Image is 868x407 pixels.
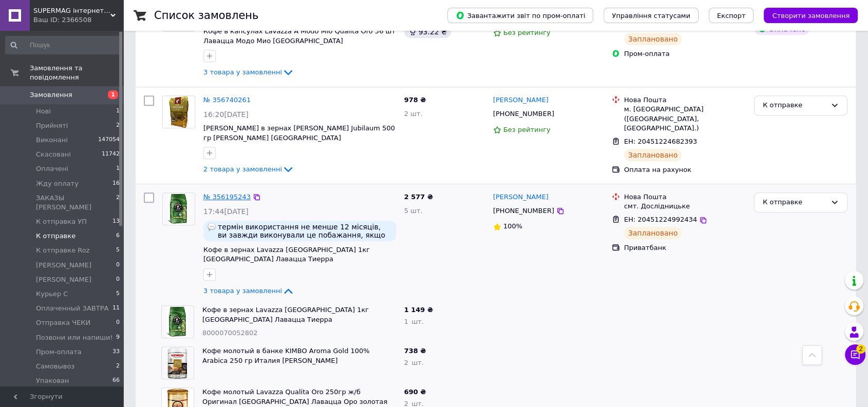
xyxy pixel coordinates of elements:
[203,96,251,104] a: № 356740261
[763,197,826,208] div: К отправке
[203,27,395,45] a: Кофе в капсулах Lavazza A Modo Mio Qualita Oro 36 шт Лавацца Модо Мио [GEOGRAPHIC_DATA]
[36,347,82,357] span: Пром-оплата
[36,217,87,226] span: К отправка УП
[203,124,395,142] a: [PERSON_NAME] в зернах [PERSON_NAME] Jubilaum 500 гр [PERSON_NAME] [GEOGRAPHIC_DATA]
[112,347,120,357] span: 33
[404,26,451,38] div: 93.22 ₴
[202,329,258,337] span: 8000070052802
[203,287,282,295] span: 3 товара у замовленні
[404,347,426,355] span: 738 ₴
[36,376,69,385] span: Упакован
[207,223,216,231] img: :speech_balloon:
[404,359,424,366] span: 2 шт.
[624,227,682,239] div: Заплановано
[154,9,258,22] h1: Список замовлень
[404,306,433,314] span: 1 149 ₴
[116,318,120,327] span: 0
[116,246,120,255] span: 5
[203,246,370,273] a: Кофе в зернах Lavazza [GEOGRAPHIC_DATA] 1кг [GEOGRAPHIC_DATA] Лавацца Тиерра [GEOGRAPHIC_DATA] зе...
[116,275,120,284] span: 0
[503,29,551,36] span: Без рейтингу
[624,105,746,133] div: м. [GEOGRAPHIC_DATA] ([GEOGRAPHIC_DATA], [GEOGRAPHIC_DATA].)
[5,36,121,54] input: Пошук
[33,15,123,25] div: Ваш ID: 2366508
[404,318,424,325] span: 1 шт.
[98,135,120,145] span: 147054
[116,333,120,342] span: 9
[404,193,433,201] span: 2 577 ₴
[753,11,858,19] a: Створити замовлення
[102,150,120,159] span: 11742
[624,243,746,253] div: Приватбанк
[717,12,746,20] span: Експорт
[202,347,370,364] a: Кофе молотый в банке KIMBO Aroma Gold 100% Arabica 250 гр Италия [PERSON_NAME]
[624,138,697,145] span: ЕН: 20451224682393
[624,49,746,59] div: Пром-оплата
[202,388,387,405] a: Кофе молотый Lavazza Qualita Oro 250гр ж/б Оригинал [GEOGRAPHIC_DATA] Лавацца Оро золотая
[856,344,865,353] span: 2
[36,289,68,299] span: Курьер С
[203,165,282,173] span: 2 товара у замовленні
[36,362,74,371] span: Самовывоз
[30,90,72,100] span: Замовлення
[503,126,551,133] span: Без рейтингу
[167,347,188,379] img: Фото товару
[36,179,79,188] span: Жду оплату
[36,304,108,313] span: Оплаченный ЗАВТРА
[108,90,118,99] span: 1
[36,318,90,327] span: Отправка ЧЕКИ
[116,107,120,116] span: 1
[116,362,120,371] span: 2
[33,6,110,15] span: SUPERMAG інтернет магазин
[612,12,690,20] span: Управління статусами
[112,217,120,226] span: 13
[36,121,68,130] span: Прийняті
[36,193,116,212] span: ЗАКАЗЫ [PERSON_NAME]
[36,333,113,342] span: Позвони или напиши!
[404,96,426,104] span: 978 ₴
[162,192,195,225] a: Фото товару
[624,165,746,175] div: Оплата на рахунок
[772,12,850,20] span: Створити замовлення
[624,149,682,161] div: Заплановано
[624,216,697,223] span: ЕН: 20451224992434
[404,388,426,396] span: 690 ₴
[203,110,249,119] span: 16:20[DATE]
[36,246,89,255] span: К отправке Roz
[112,179,120,188] span: 16
[202,306,369,333] a: Кофе в зернах Lavazza [GEOGRAPHIC_DATA] 1кг [GEOGRAPHIC_DATA] Лавацца Тиерра [GEOGRAPHIC_DATA] зе...
[624,202,746,211] div: смт. Дослідницьке
[203,287,294,295] a: 3 товара у замовленні
[456,11,585,20] span: Завантажити звіт по пром-оплаті
[162,95,195,128] a: Фото товару
[218,223,392,239] span: термін використання не менше 12 місяців, ви завжди виконували це побажання, якщо термін менший, т...
[624,33,682,45] div: Заплановано
[116,289,120,299] span: 5
[203,68,282,76] span: 3 товара у замовленні
[603,8,699,23] button: Управління статусами
[447,8,593,23] button: Завантажити звіт по пром-оплаті
[36,135,68,145] span: Виконані
[764,8,858,23] button: Створити замовлення
[36,150,71,159] span: Скасовані
[36,164,68,173] span: Оплачені
[404,110,423,118] span: 2 шт.
[493,110,554,118] span: [PHONE_NUMBER]
[624,95,746,105] div: Нова Пошта
[203,68,294,76] a: 3 товара у замовленні
[763,100,826,111] div: К отправке
[116,164,120,173] span: 1
[36,275,91,284] span: [PERSON_NAME]
[112,376,120,385] span: 66
[493,207,554,215] span: [PHONE_NUMBER]
[404,207,423,215] span: 5 шт.
[36,231,76,241] span: К отправке
[116,261,120,270] span: 0
[30,64,123,82] span: Замовлення та повідомлення
[503,222,522,230] span: 100%
[167,306,189,338] img: Фото товару
[116,193,120,212] span: 2
[624,192,746,202] div: Нова Пошта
